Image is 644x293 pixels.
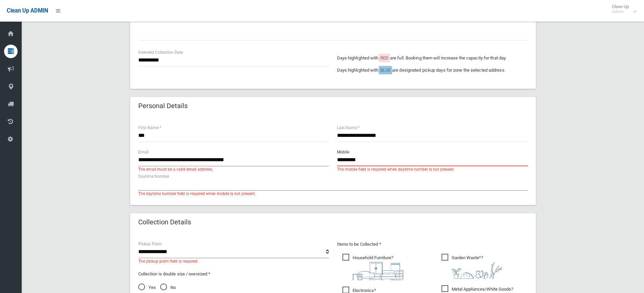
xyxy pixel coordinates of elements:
img: aa9efdbe659d29b613fca23ba79d85cb.png [353,262,403,280]
span: Yes [138,284,156,292]
span: Garden Waste* [442,254,502,279]
img: 4fd8a5c772b2c999c83690221e5242e0.png [452,262,502,279]
p: Items to be Collected * [337,240,528,248]
header: Collection Details [130,216,199,229]
span: Clean Up ADMIN [7,7,48,14]
i: ? [452,255,502,279]
p: Days highlighted with are full. Booking them will increase the capacity for that day. [337,54,528,62]
small: Admin [612,9,629,14]
p: Collection is double size / oversized * [138,270,329,278]
span: The pickup point field is required [138,258,197,265]
span: BLUE [380,68,390,73]
span: The daytime number field is required when mobile is not present. [138,190,256,197]
span: RED [380,55,388,60]
span: The mobile field is required when daytime number is not present. [337,166,455,173]
p: Days highlighted with are designated pickup days for zone the selected address. [337,66,528,74]
span: Clean Up [609,4,636,14]
span: No [160,284,176,292]
i: ? [353,255,403,280]
span: Household Furniture [342,254,403,280]
span: The email must be a valid email address. [138,166,213,173]
header: Personal Details [130,99,196,113]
